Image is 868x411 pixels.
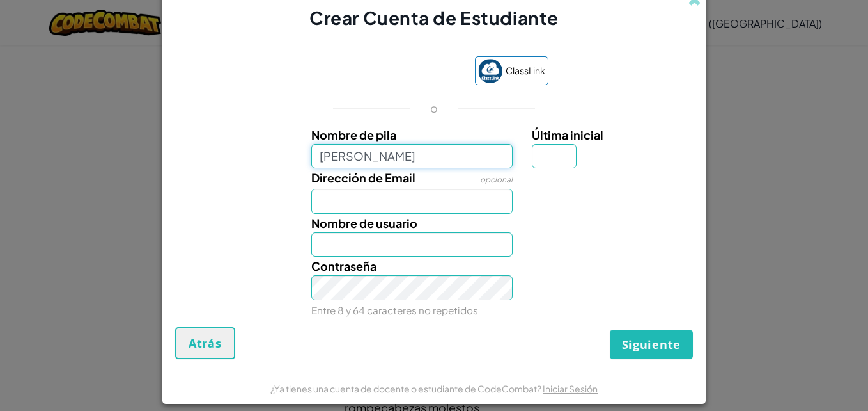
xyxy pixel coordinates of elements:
[622,337,681,352] span: Siguiente
[480,175,513,184] span: opcional
[610,330,693,359] button: Siguiente
[309,6,559,29] span: Crear Cuenta de Estudiante
[311,170,415,185] span: Dirección de Email
[270,383,543,394] span: ¿Ya tienes una cuenta de docente o estudiante de CodeCombat?
[311,304,478,316] small: Entre 8 y 64 caracteres no repetidos
[543,383,598,394] a: Iniciar Sesión
[311,127,396,142] span: Nombre de pila
[175,327,235,359] button: Atrás
[311,259,376,273] span: Contraseña
[532,127,603,142] span: Última inicial
[313,58,469,86] iframe: Botón Iniciar sesión con Google
[189,335,222,351] span: Atrás
[506,61,545,80] span: ClassLink
[430,101,438,116] p: o
[478,59,502,83] img: classlink-logo-small.png
[311,216,417,230] span: Nombre de usuario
